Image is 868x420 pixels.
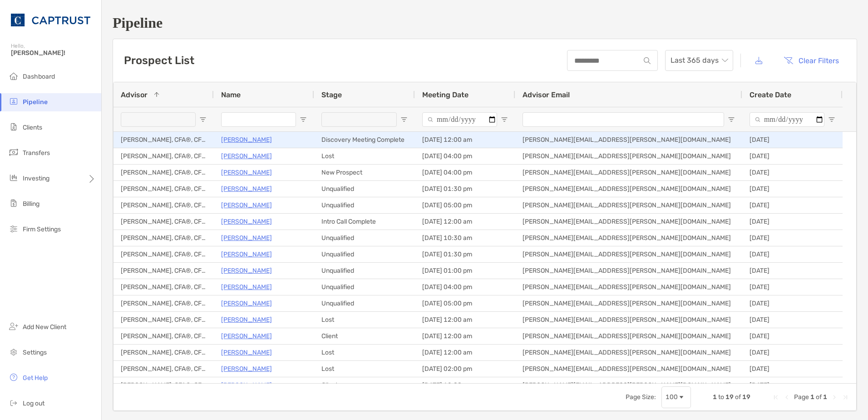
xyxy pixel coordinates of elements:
[314,230,415,246] div: Unqualified
[314,197,415,213] div: Unqualified
[221,232,272,244] a: [PERSON_NAME]
[314,345,415,360] div: Lost
[113,181,214,197] div: [PERSON_NAME], CFA®, CFP®
[221,150,272,162] a: [PERSON_NAME]
[314,328,415,344] div: Client
[221,380,272,391] p: [PERSON_NAME]
[794,393,809,401] span: Page
[121,90,148,99] span: Advisor
[742,263,843,279] div: [DATE]
[415,230,515,246] div: [DATE] 10:30 am
[113,132,214,148] div: [PERSON_NAME], CFA®, CFP®
[221,265,272,276] a: [PERSON_NAME]
[523,90,570,99] span: Advisor Email
[810,393,814,401] span: 1
[515,328,742,344] div: [PERSON_NAME][EMAIL_ADDRESS][PERSON_NAME][DOMAIN_NAME]
[515,214,742,230] div: [PERSON_NAME][EMAIL_ADDRESS][PERSON_NAME][DOMAIN_NAME]
[221,281,272,293] a: [PERSON_NAME]
[300,116,307,123] button: Open Filter Menu
[221,183,272,195] a: [PERSON_NAME]
[415,214,515,230] div: [DATE] 12:00 am
[221,249,272,260] p: [PERSON_NAME]
[113,345,214,360] div: [PERSON_NAME], CFA®, CFP®
[725,393,734,401] span: 19
[735,393,741,401] span: of
[415,295,515,311] div: [DATE] 05:00 pm
[515,377,742,393] div: [PERSON_NAME][EMAIL_ADDRESS][PERSON_NAME][DOMAIN_NAME]
[23,98,48,106] span: Pipeline
[501,116,508,123] button: Open Filter Menu
[23,323,66,331] span: Add New Client
[8,223,19,234] img: firm-settings icon
[666,393,678,401] div: 100
[221,298,272,309] a: [PERSON_NAME]
[314,312,415,328] div: Lost
[742,393,750,401] span: 19
[314,377,415,393] div: Client
[8,397,19,408] img: logout icon
[400,116,408,123] button: Open Filter Menu
[415,181,515,197] div: [DATE] 01:30 pm
[8,70,19,81] img: dashboard icon
[314,263,415,279] div: Unqualified
[113,214,214,230] div: [PERSON_NAME], CFA®, CFP®
[772,394,779,401] div: First Page
[713,393,717,401] span: 1
[415,312,515,328] div: [DATE] 12:00 am
[718,393,724,401] span: to
[113,361,214,377] div: [PERSON_NAME], CFA®, CFP®
[314,279,415,295] div: Unqualified
[515,345,742,360] div: [PERSON_NAME][EMAIL_ADDRESS][PERSON_NAME][DOMAIN_NAME]
[415,361,515,377] div: [DATE] 02:00 pm
[221,347,272,358] a: [PERSON_NAME]
[742,312,843,328] div: [DATE]
[8,321,19,332] img: add_new_client icon
[113,312,214,328] div: [PERSON_NAME], CFA®, CFP®
[515,361,742,377] div: [PERSON_NAME][EMAIL_ADDRESS][PERSON_NAME][DOMAIN_NAME]
[728,116,735,123] button: Open Filter Menu
[626,393,656,401] div: Page Size:
[221,363,272,375] a: [PERSON_NAME]
[221,134,272,145] a: [PERSON_NAME]
[23,349,47,356] span: Settings
[742,132,843,148] div: [DATE]
[750,112,824,127] input: Create Date Filter Input
[23,124,42,131] span: Clients
[314,214,415,230] div: Intro Call Complete
[415,197,515,213] div: [DATE] 05:00 pm
[221,314,272,325] p: [PERSON_NAME]
[221,90,241,99] span: Name
[113,197,214,213] div: [PERSON_NAME], CFA®, CFP®
[221,167,272,178] a: [PERSON_NAME]
[742,165,843,180] div: [DATE]
[523,112,724,127] input: Advisor Email Filter Input
[415,279,515,295] div: [DATE] 04:00 pm
[422,112,497,127] input: Meeting Date Filter Input
[314,181,415,197] div: Unqualified
[415,345,515,360] div: [DATE] 12:00 am
[314,246,415,262] div: Unqualified
[515,165,742,180] div: [PERSON_NAME][EMAIL_ADDRESS][PERSON_NAME][DOMAIN_NAME]
[777,50,846,70] button: Clear Filters
[515,246,742,262] div: [PERSON_NAME][EMAIL_ADDRESS][PERSON_NAME][DOMAIN_NAME]
[515,181,742,197] div: [PERSON_NAME][EMAIL_ADDRESS][PERSON_NAME][DOMAIN_NAME]
[515,230,742,246] div: [PERSON_NAME][EMAIL_ADDRESS][PERSON_NAME][DOMAIN_NAME]
[422,90,469,99] span: Meeting Date
[23,73,55,80] span: Dashboard
[221,216,272,227] a: [PERSON_NAME]
[113,230,214,246] div: [PERSON_NAME], CFA®, CFP®
[113,165,214,180] div: [PERSON_NAME], CFA®, CFP®
[113,377,214,393] div: [PERSON_NAME], CFA®, CFP®
[314,132,415,148] div: Discovery Meeting Complete
[23,175,49,182] span: Investing
[8,121,19,132] img: clients icon
[8,96,19,107] img: pipeline icon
